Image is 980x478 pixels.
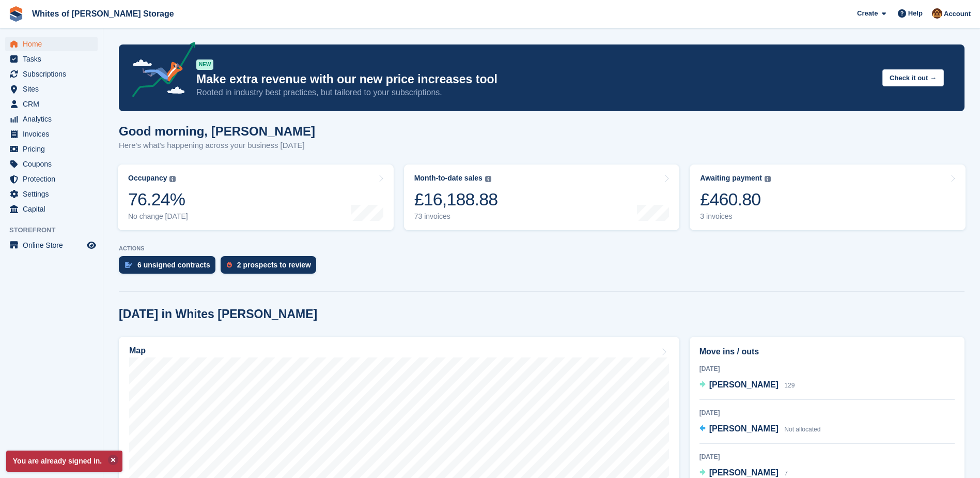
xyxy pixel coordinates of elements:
[85,239,98,251] a: Preview store
[765,176,771,182] img: icon-info-grey-7440780725fd019a000dd9b08b2336e03edf1995a4989e88bcd33f0948082b44.svg
[5,142,98,156] a: menu
[699,364,955,374] div: [DATE]
[23,172,85,186] span: Protection
[119,256,221,279] a: 6 unsigned contracts
[5,37,98,51] a: menu
[23,202,85,216] span: Capital
[5,172,98,186] a: menu
[169,176,176,182] img: icon-info-grey-7440780725fd019a000dd9b08b2336e03edf1995a4989e88bcd33f0948082b44.svg
[8,6,24,22] img: stora-icon-8386f47178a22dfd0bd8f6a31ec36ba5ce8667c1dd55bd0f319d3a0aa187defe.svg
[23,238,85,252] span: Online Store
[28,5,178,22] a: Whites of [PERSON_NAME] Storage
[23,97,85,111] span: CRM
[221,256,321,279] a: 2 prospects to review
[5,97,98,111] a: menu
[5,238,98,252] a: menu
[414,189,498,210] div: £16,188.88
[932,8,942,19] img: Eddie White
[908,8,923,19] span: Help
[709,468,779,477] span: [PERSON_NAME]
[5,127,98,141] a: menu
[700,174,762,183] div: Awaiting payment
[123,42,196,101] img: price-adjustments-announcement-icon-8257ccfd72463d97f412b2fc003d46551f7dbcb40ab6d574587a9cd5c0d94...
[237,261,311,269] div: 2 prospects to review
[700,189,771,210] div: £460.80
[5,112,98,126] a: menu
[5,67,98,81] a: menu
[23,127,85,141] span: Invoices
[485,176,491,182] img: icon-info-grey-7440780725fd019a000dd9b08b2336e03edf1995a4989e88bcd33f0948082b44.svg
[5,187,98,201] a: menu
[699,346,955,358] h2: Move ins / outs
[119,140,315,152] p: Here's what's happening across your business [DATE]
[137,261,210,269] div: 6 unsigned contracts
[690,165,966,230] a: Awaiting payment £460.80 3 invoices
[196,59,213,70] div: NEW
[944,9,971,19] span: Account
[5,52,98,66] a: menu
[23,112,85,126] span: Analytics
[414,212,498,221] div: 73 invoices
[699,379,795,392] a: [PERSON_NAME] 129
[23,142,85,156] span: Pricing
[227,262,232,268] img: prospect-51fa495bee0391a8d652442698ab0144808aea92771e9ea1ae160a38d050c398.svg
[699,408,955,417] div: [DATE]
[196,72,874,87] p: Make extra revenue with our new price increases tool
[414,174,483,183] div: Month-to-date sales
[118,165,394,230] a: Occupancy 76.24% No change [DATE]
[9,225,103,235] span: Storefront
[119,307,317,321] h2: [DATE] in Whites [PERSON_NAME]
[857,8,878,19] span: Create
[709,380,779,389] span: [PERSON_NAME]
[23,52,85,66] span: Tasks
[128,174,167,183] div: Occupancy
[404,165,680,230] a: Month-to-date sales £16,188.88 73 invoices
[700,212,771,221] div: 3 invoices
[23,82,85,96] span: Sites
[882,69,944,86] button: Check it out →
[23,157,85,171] span: Coupons
[129,346,146,355] h2: Map
[128,189,188,210] div: 76.24%
[119,124,315,138] h1: Good morning, [PERSON_NAME]
[784,382,795,389] span: 129
[5,202,98,216] a: menu
[784,470,788,477] span: 7
[699,452,955,461] div: [DATE]
[5,82,98,96] a: menu
[23,187,85,201] span: Settings
[125,262,132,268] img: contract_signature_icon-13c848040528278c33f63329250d36e43548de30e8caae1d1a13099fd9432cc5.svg
[699,423,821,436] a: [PERSON_NAME] Not allocated
[784,426,820,433] span: Not allocated
[709,424,779,433] span: [PERSON_NAME]
[128,212,188,221] div: No change [DATE]
[6,451,122,472] p: You are already signed in.
[119,245,965,252] p: ACTIONS
[23,37,85,51] span: Home
[23,67,85,81] span: Subscriptions
[5,157,98,171] a: menu
[196,87,874,98] p: Rooted in industry best practices, but tailored to your subscriptions.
